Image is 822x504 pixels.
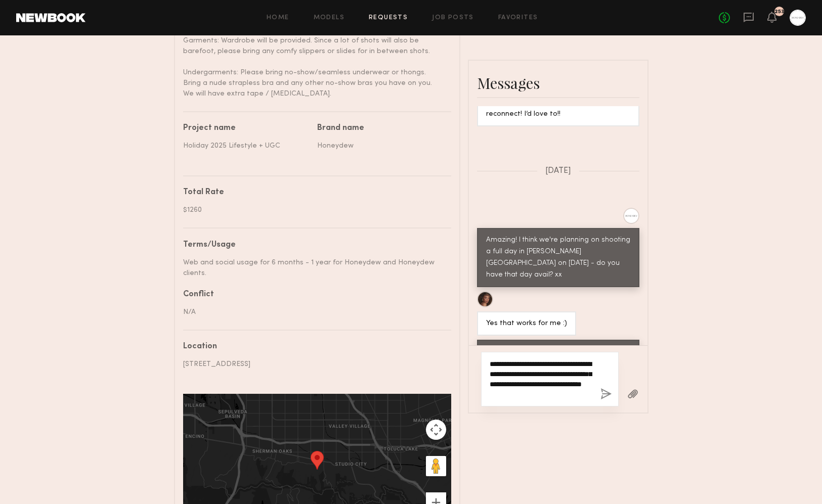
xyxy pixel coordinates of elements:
div: Hi [PERSON_NAME]! It’s so nice to reconnect! I’d love to!! [486,97,630,120]
div: Location [183,343,444,351]
a: Home [267,15,289,21]
button: Drag Pegman onto the map to open Street View [426,456,446,476]
div: N/A [183,307,444,317]
span: [DATE] [545,167,571,175]
div: Holiday 2025 Lifestyle + UGC [183,141,310,151]
div: Brand name [317,124,444,132]
div: Project name [183,124,310,132]
div: 253 [774,9,784,15]
div: $1260 [183,205,444,215]
div: Conflict [183,291,444,299]
div: [STREET_ADDRESS] [183,359,444,370]
a: Models [314,15,344,21]
div: Honeydew [317,141,444,151]
div: Messages [477,73,639,93]
div: Total Rate [183,189,444,197]
a: Job Posts [432,15,474,21]
button: Map camera controls [426,420,446,440]
div: Terms/Usage [183,241,444,249]
div: Web and social usage for 6 months - 1 year for Honeydew and Honeydew clients. [183,257,444,279]
div: Amazing! I think we're planning on shooting a full day in [PERSON_NAME][GEOGRAPHIC_DATA] on [DATE... [486,235,630,281]
a: Requests [369,15,408,21]
a: Favorites [498,15,538,21]
div: Yes that works for me :) [486,318,567,330]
